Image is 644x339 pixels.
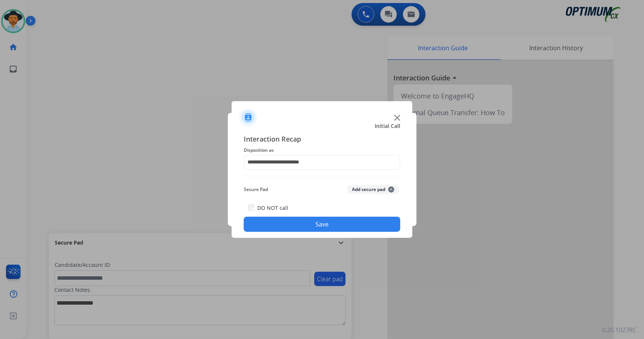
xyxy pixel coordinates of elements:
img: contact-recap-line.svg [244,176,400,176]
label: DO NOT call [257,204,288,212]
span: Initial Call [375,122,400,130]
p: 0.20.1027RC [602,325,636,334]
span: Disposition as [244,146,400,155]
span: Interaction Recap [244,134,400,146]
span: Secure Pad [244,185,268,194]
span: + [388,186,394,193]
button: Add secure pad+ [347,185,399,194]
img: contactIcon [239,108,257,126]
button: Save [244,217,400,232]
